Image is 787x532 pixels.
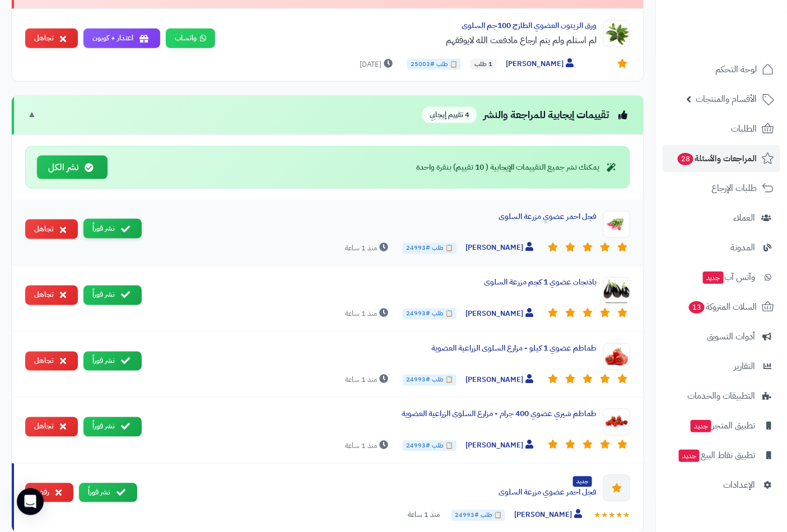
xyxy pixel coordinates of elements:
[224,20,597,31] div: ورق الزيتون العضوي الطازج 100جم السلوى
[702,269,756,285] span: وآتس آب
[151,277,597,288] div: باذنجان عضوي 1 كجم مزرعة السلوى
[696,91,757,107] span: الأقسام والمنتجات
[703,272,724,284] span: جديد
[79,483,137,503] button: نشر فوراً
[25,352,78,371] button: تجاهل
[345,441,391,452] span: منذ 1 ساعة
[166,29,215,48] a: واتساب
[403,243,457,254] span: 📋 طلب #24993
[17,488,44,515] div: Open Intercom Messenger
[403,309,457,320] span: 📋 طلب #24993
[403,375,457,386] span: 📋 طلب #24993
[663,323,780,350] a: أدوات التسويق
[83,417,142,437] button: نشر فوراً
[677,151,757,166] span: المراجعات والأسئلة
[151,409,597,420] div: طماطم شيري عضوي 400 جرام - مزارع السلوى الزراعية العضوية
[25,29,78,48] button: تجاهل
[663,264,780,291] a: وآتس آبجديد
[465,309,536,320] span: [PERSON_NAME]
[416,162,618,173] div: يمكنك نشر جميع التقييمات الإيجابية ( 10 تقييم) بنقرة واحدة
[603,211,630,238] img: Product
[408,510,440,521] span: منذ 1 ساعة
[25,483,73,503] button: رفض
[691,420,711,432] span: جديد
[690,418,756,433] span: تطبيق المتجر
[594,510,630,521] div: ★★★★★
[407,59,461,70] span: 📋 طلب #25003
[573,477,592,487] span: جديد
[25,286,78,305] button: تجاهل
[514,510,585,521] span: [PERSON_NAME]
[663,115,780,142] a: الطلبات
[663,234,780,261] a: المدونة
[603,409,630,436] img: Product
[465,375,536,386] span: [PERSON_NAME]
[689,301,705,314] span: 13
[603,20,630,47] img: Product
[688,299,757,315] span: السلات المتروكة
[360,59,395,70] span: [DATE]
[451,510,505,521] span: 📋 طلب #24993
[345,309,391,320] span: منذ 1 ساعة
[27,109,36,122] span: ▼
[603,343,630,370] img: Product
[151,211,597,222] div: فجل احمر عضوي مزرعة السلوى
[678,153,693,165] span: 28
[345,243,391,254] span: منذ 1 ساعة
[663,293,780,320] a: السلات المتروكة13
[679,450,700,462] span: جديد
[224,34,597,47] div: لم استلم ولم يتم ارجاع مادفعت الله لايوفقهم
[663,412,780,439] a: تطبيق المتجرجديد
[422,107,630,123] div: تقييمات إيجابية للمراجعة والنشر
[465,440,536,452] span: [PERSON_NAME]
[506,58,576,70] span: [PERSON_NAME]
[83,29,160,48] button: اعتذار + كوبون
[25,220,78,239] button: تجاهل
[663,145,780,172] a: المراجعات والأسئلة28
[663,353,780,380] a: التقارير
[663,442,780,469] a: تطبيق نقاط البيعجديد
[403,441,457,452] span: 📋 طلب #24993
[422,107,477,123] span: 4 تقييم إيجابي
[734,210,756,226] span: العملاء
[465,242,536,254] span: [PERSON_NAME]
[37,156,108,180] button: نشر الكل
[731,240,756,255] span: المدونة
[146,487,597,498] div: فجل احمر عضوي مزرعة السلوى
[734,358,756,374] span: التقارير
[663,382,780,409] a: التطبيقات والخدمات
[663,472,780,498] a: الإعدادات
[732,121,757,137] span: الطلبات
[716,62,757,77] span: لوحة التحكم
[724,477,756,493] span: الإعدادات
[83,286,142,305] button: نشر فوراً
[83,219,142,239] button: نشر فوراً
[603,277,630,304] img: Product
[663,204,780,231] a: العملاء
[707,329,756,344] span: أدوات التسويق
[663,175,780,202] a: طلبات الإرجاع
[25,417,78,437] button: تجاهل
[678,447,756,463] span: تطبيق نقاط البيع
[470,59,497,70] span: 1 طلب
[345,375,391,386] span: منذ 1 ساعة
[711,31,776,55] img: logo-2.png
[663,56,780,83] a: لوحة التحكم
[151,343,597,354] div: طماطم عضوي 1 كيلو - مزارع السلوى الزراعية العضوية
[83,352,142,371] button: نشر فوراً
[687,388,756,404] span: التطبيقات والخدمات
[712,180,757,196] span: طلبات الإرجاع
